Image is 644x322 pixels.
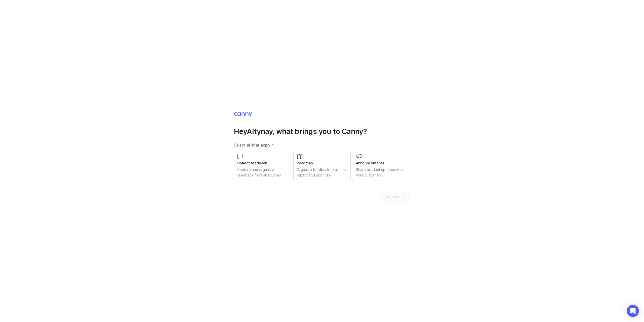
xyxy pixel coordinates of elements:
[353,150,410,181] button: AnnouncementsShare product updates with your customers
[297,160,347,166] div: Roadmap
[293,150,351,181] button: RoadmapOrganize feedback to assess impact and prioritize
[234,112,252,117] img: Canny Home
[237,160,288,166] div: Collect feedback
[627,305,639,317] div: Open Intercom Messenger
[234,142,410,148] label: Select all that apply
[234,127,410,136] h1: Hey Altynay , what brings you to Canny?
[237,167,288,178] div: Capture and organize feedback from all sources
[356,160,407,166] div: Announcements
[234,150,291,181] button: Collect feedbackCapture and organize feedback from all sources
[297,167,347,178] div: Organize feedback to assess impact and prioritize
[356,167,407,178] div: Share product updates with your customers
